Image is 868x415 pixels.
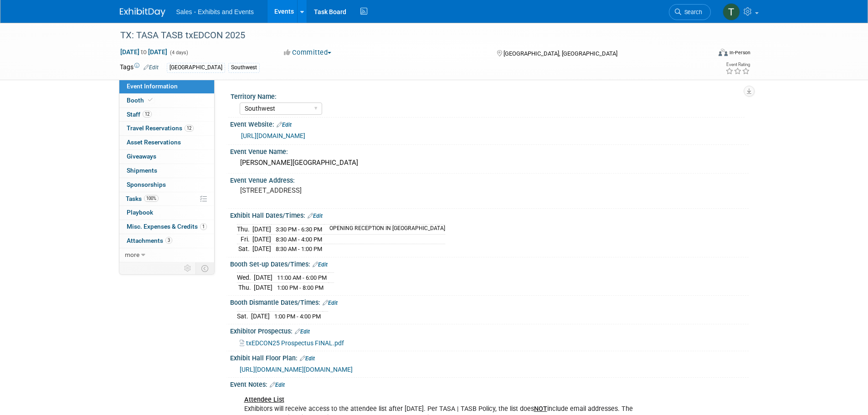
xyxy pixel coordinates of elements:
td: Sat. [237,311,251,321]
div: Event Venue Name: [230,145,749,156]
div: Exhibitor Prospectus: [230,324,749,336]
span: txEDCON25 Prospectus FINAL.pdf [246,339,344,347]
span: Giveaways [127,153,156,160]
div: Booth Dismantle Dates/Times: [230,296,749,307]
div: Territory Name: [231,90,745,101]
div: Event Format [657,47,751,61]
span: 8:30 AM - 4:00 PM [276,236,322,243]
a: txEDCON25 Prospectus FINAL.pdf [240,339,344,347]
span: Shipments [127,167,157,174]
div: Southwest [228,63,260,72]
span: 3 [165,237,172,244]
span: Search [681,9,702,15]
div: [PERSON_NAME][GEOGRAPHIC_DATA] [237,156,742,170]
span: Event Information [127,82,178,90]
td: [DATE] [254,282,272,292]
span: 12 [143,111,152,118]
td: Toggle Event Tabs [195,262,214,274]
span: 3:30 PM - 6:30 PM [276,226,322,233]
a: Misc. Expenses & Credits1 [119,220,214,234]
td: Tags [120,62,159,73]
div: Event Rating [725,62,750,67]
a: Edit [308,213,323,219]
span: 12 [185,125,194,132]
span: Misc. Expenses & Credits [127,223,207,230]
span: more [125,251,139,258]
a: Edit [277,122,292,128]
button: Committed [281,48,335,57]
td: [DATE] [252,224,271,234]
td: [DATE] [252,244,271,254]
span: Sales - Exhibits and Events [176,8,254,15]
a: Edit [295,328,310,335]
a: Edit [300,355,315,362]
td: Wed. [237,273,254,283]
a: [URL][DOMAIN_NAME][DOMAIN_NAME] [240,366,353,373]
span: to [139,48,148,56]
div: Booth Set-up Dates/Times: [230,257,749,269]
span: Tasks [126,195,159,202]
span: Playbook [127,209,153,216]
span: Booth [127,97,154,104]
b: NOT [534,405,547,413]
a: Edit [323,300,338,306]
span: (4 days) [169,50,188,56]
div: Event Venue Address: [230,174,749,185]
div: [GEOGRAPHIC_DATA] [167,63,225,72]
a: Booth [119,94,214,108]
a: Edit [270,382,285,388]
img: Format-Inperson.png [719,49,728,56]
span: [DATE] [DATE] [120,48,168,56]
a: Travel Reservations12 [119,122,214,135]
a: Asset Reservations [119,136,214,149]
a: Staff12 [119,108,214,122]
a: Sponsorships [119,178,214,192]
span: [GEOGRAPHIC_DATA], [GEOGRAPHIC_DATA] [503,50,617,57]
a: more [119,248,214,262]
img: Treyton Stender [723,3,740,20]
span: 100% [144,195,159,202]
a: Shipments [119,164,214,178]
a: Playbook [119,206,214,220]
div: Event Website: [230,118,749,129]
td: [DATE] [254,273,272,283]
img: ExhibitDay [120,8,165,17]
a: Event Information [119,80,214,93]
td: Personalize Event Tab Strip [180,262,196,274]
div: Event Notes: [230,378,749,389]
div: In-Person [729,49,750,56]
span: 1 [200,223,207,230]
a: [URL][DOMAIN_NAME] [241,132,305,139]
td: Sat. [237,244,252,254]
td: Thu. [237,282,254,292]
span: 1:00 PM - 4:00 PM [274,313,321,320]
span: Travel Reservations [127,124,194,132]
a: Edit [313,261,328,268]
td: [DATE] [251,311,270,321]
a: Tasks100% [119,192,214,206]
a: Search [669,4,711,20]
span: 8:30 AM - 1:00 PM [276,246,322,252]
span: Attachments [127,237,172,244]
span: 1:00 PM - 8:00 PM [277,284,324,291]
a: Attachments3 [119,234,214,248]
div: TX: TASA TASB txEDCON 2025 [117,27,697,44]
td: Thu. [237,224,252,234]
div: Exhibit Hall Dates/Times: [230,209,749,220]
span: 11:00 AM - 6:00 PM [277,274,327,281]
b: Attendee List [244,396,284,404]
a: Giveaways [119,150,214,164]
a: Edit [144,64,159,71]
i: Booth reservation complete [148,97,153,102]
span: Sponsorships [127,181,166,188]
span: Asset Reservations [127,138,181,146]
div: Exhibit Hall Floor Plan: [230,351,749,363]
td: [DATE] [252,234,271,244]
span: Staff [127,111,152,118]
pre: [STREET_ADDRESS] [240,186,436,195]
td: Fri. [237,234,252,244]
td: OPENING RECEPTION IN [GEOGRAPHIC_DATA] [324,224,445,234]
